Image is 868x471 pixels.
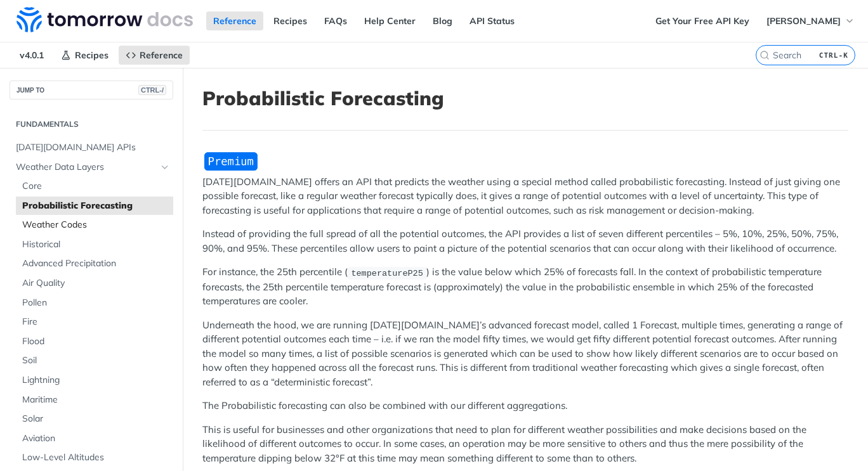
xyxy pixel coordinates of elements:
[22,354,170,367] span: Soil
[16,351,173,370] a: Soil
[22,394,170,406] span: Maritime
[16,332,173,351] a: Flood
[10,138,173,157] a: [DATE][DOMAIN_NAME] APIs
[202,227,848,255] p: Instead of providing the full spread of all the potential outcomes, the API provides a list of se...
[16,313,173,332] a: Fire
[10,119,173,130] h2: Fundamentals
[202,175,848,218] p: [DATE][DOMAIN_NAME] offers an API that predicts the weather using a special method called probabi...
[16,410,173,429] a: Solar
[206,11,263,30] a: Reference
[760,11,862,30] button: [PERSON_NAME]
[22,238,170,251] span: Historical
[22,413,170,425] span: Solar
[16,429,173,448] a: Aviation
[16,390,173,410] a: Maritime
[202,423,848,466] p: This is useful for businesses and other organizations that need to plan for different weather pos...
[160,162,170,172] button: Hide subpages for Weather Data Layers
[140,49,183,61] span: Reference
[16,274,173,293] a: Air Quality
[266,11,314,30] a: Recipes
[119,46,190,65] a: Reference
[816,49,852,61] kbd: CTRL-K
[16,371,173,390] a: Lightning
[463,11,522,30] a: API Status
[357,11,423,30] a: Help Center
[22,200,170,212] span: Probabilistic Forecasting
[22,257,170,270] span: Advanced Precipitation
[54,46,115,65] a: Recipes
[16,235,173,254] a: Historical
[10,158,173,177] a: Weather Data LayersHide subpages for Weather Data Layers
[202,399,848,413] p: The Probabilistic forecasting can also be combined with our different aggregations.
[16,254,173,273] a: Advanced Precipitation
[766,15,841,27] span: [PERSON_NAME]
[22,180,170,193] span: Core
[22,219,170,231] span: Weather Codes
[426,11,459,30] a: Blog
[760,50,770,60] svg: Search
[22,297,170,309] span: Pollen
[16,177,173,196] a: Core
[648,11,756,30] a: Get Your Free API Key
[16,7,193,32] img: Tomorrow.io Weather API Docs
[75,49,109,61] span: Recipes
[16,294,173,313] a: Pollen
[22,374,170,387] span: Lightning
[317,11,354,30] a: FAQs
[138,85,166,95] span: CTRL-/
[16,141,170,154] span: [DATE][DOMAIN_NAME] APIs
[22,335,170,348] span: Flood
[22,316,170,328] span: Fire
[22,451,170,464] span: Low-Level Altitudes
[202,318,848,390] p: Underneath the hood, we are running [DATE][DOMAIN_NAME]’s advanced forecast model, called 1 Forec...
[16,161,157,174] span: Weather Data Layers
[202,87,848,110] h1: Probabilistic Forecasting
[13,46,51,65] span: v4.0.1
[22,432,170,445] span: Aviation
[16,197,173,216] a: Probabilistic Forecasting
[10,81,173,100] button: JUMP TOCTRL-/
[22,277,170,290] span: Air Quality
[202,265,848,308] p: For instance, the 25th percentile ( ) is the value below which 25% of forecasts fall. In the cont...
[16,216,173,235] a: Weather Codes
[351,268,423,278] span: temperatureP25
[16,448,173,467] a: Low-Level Altitudes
